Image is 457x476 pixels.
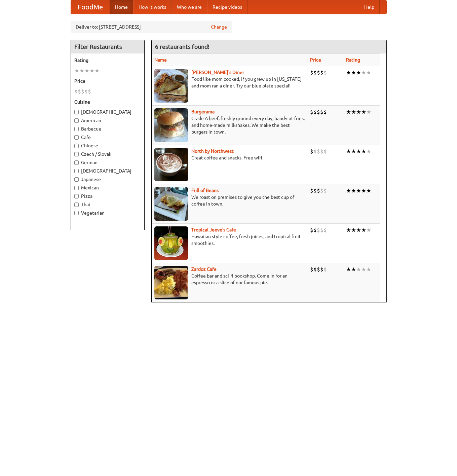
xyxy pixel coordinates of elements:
[74,210,141,216] label: Vegetarian
[351,226,356,234] li: ★
[356,148,361,155] li: ★
[351,187,356,194] li: ★
[71,21,232,33] div: Deliver to: [STREET_ADDRESS]
[74,134,141,141] label: Cafe
[361,187,366,194] li: ★
[191,227,236,232] a: Tropical Jeeve's Cafe
[211,24,227,30] a: Change
[191,70,244,75] b: [PERSON_NAME]'s Diner
[74,184,141,191] label: Mexican
[320,148,323,155] li: $
[310,108,313,116] li: $
[317,226,320,234] li: $
[78,88,81,95] li: $
[313,187,317,194] li: $
[74,110,79,114] input: [DEMOGRAPHIC_DATA]
[310,266,313,273] li: $
[74,144,79,148] input: Chinese
[313,226,317,234] li: $
[133,0,172,14] a: How it works
[310,148,313,155] li: $
[154,194,305,207] p: We roast on premises to give you the best cup of coffee in town.
[361,108,366,116] li: ★
[356,226,361,234] li: ★
[323,108,327,116] li: $
[154,154,305,161] p: Great coffee and snacks. Free wifi.
[81,88,84,95] li: $
[154,69,188,103] img: sallys.jpg
[346,266,351,273] li: ★
[89,67,94,74] li: ★
[207,0,247,14] a: Recipe videos
[154,57,167,63] a: Name
[361,266,366,273] li: ★
[346,187,351,194] li: ★
[317,69,320,76] li: $
[74,203,79,207] input: Thai
[191,148,234,154] a: North by Northwest
[71,40,144,53] h4: Filter Restaurants
[74,176,141,183] label: Japanese
[366,108,371,116] li: ★
[154,115,305,135] p: Grade A beef, freshly ground every day, hand-cut fries, and home-made milkshakes. We make the bes...
[346,148,351,155] li: ★
[94,67,100,74] li: ★
[366,226,371,234] li: ★
[74,168,141,174] label: [DEMOGRAPHIC_DATA]
[310,57,321,63] a: Price
[346,226,351,234] li: ★
[74,99,141,105] h5: Cuisine
[351,266,356,273] li: ★
[154,187,188,221] img: beans.jpg
[74,125,141,132] label: Barbecue
[323,148,327,155] li: $
[320,187,323,194] li: $
[359,0,380,14] a: Help
[346,57,360,63] a: Rating
[74,194,79,198] input: Pizza
[74,118,79,123] input: American
[366,69,371,76] li: ★
[74,109,141,115] label: [DEMOGRAPHIC_DATA]
[74,160,79,165] input: German
[191,266,217,272] a: Zardoz Cafe
[191,109,215,114] a: Burgerama
[320,69,323,76] li: $
[356,266,361,273] li: ★
[310,226,313,234] li: $
[74,135,79,140] input: Cafe
[323,226,327,234] li: $
[313,69,317,76] li: $
[351,148,356,155] li: ★
[74,177,79,182] input: Japanese
[366,187,371,194] li: ★
[356,187,361,194] li: ★
[351,108,356,116] li: ★
[320,266,323,273] li: $
[320,108,323,116] li: $
[74,152,79,156] input: Czech / Slovak
[191,188,219,193] a: Full of Beans
[154,266,188,299] img: zardoz.jpg
[351,69,356,76] li: ★
[317,108,320,116] li: $
[74,57,141,64] h5: Rating
[154,148,188,181] img: north.jpg
[313,266,317,273] li: $
[317,187,320,194] li: $
[155,43,210,50] ng-pluralize: 6 restaurants found!
[154,76,305,89] p: Food like mom cooked, if you grew up in [US_STATE] and mom ran a diner. Try our blue plate special!
[361,69,366,76] li: ★
[74,117,141,124] label: American
[313,108,317,116] li: $
[74,78,141,84] h5: Price
[74,127,79,131] input: Barbecue
[356,108,361,116] li: ★
[71,0,110,14] a: FoodMe
[361,226,366,234] li: ★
